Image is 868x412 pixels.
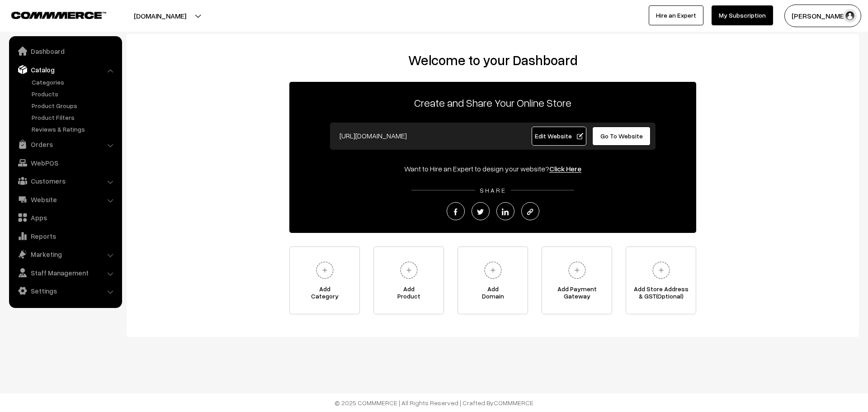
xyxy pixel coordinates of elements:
a: Add Store Address& GST(Optional) [626,246,696,314]
span: Add Product [374,285,443,303]
img: COMMMERCE [11,12,106,19]
span: Add Payment Gateway [542,285,612,303]
a: Edit Website [532,127,587,146]
button: [DOMAIN_NAME] [102,5,218,27]
span: Edit Website [535,132,583,140]
a: Products [29,89,119,99]
a: Website [11,191,119,208]
a: COMMMERCE [11,9,90,20]
h2: Welcome to your Dashboard [136,52,850,68]
img: plus.svg [312,258,337,283]
a: Go To Website [592,127,651,146]
div: Want to Hire an Expert to design your website? [289,163,696,174]
a: Staff Management [11,265,119,281]
a: AddDomain [458,246,528,314]
a: Reviews & Ratings [29,124,119,134]
span: Add Store Address & GST(Optional) [626,285,696,303]
a: Orders [11,136,119,152]
button: [PERSON_NAME] [784,5,861,27]
img: plus.svg [481,258,505,283]
a: Apps [11,209,119,226]
a: WebPOS [11,155,119,171]
a: Product Groups [29,101,119,110]
a: Reports [11,228,119,244]
p: Create and Share Your Online Store [289,95,696,111]
a: Settings [11,283,119,299]
img: plus.svg [649,258,674,283]
a: Customers [11,173,119,189]
span: Add Category [290,285,359,303]
a: Hire an Expert [649,5,703,25]
span: Add Domain [458,285,528,303]
a: My Subscription [712,5,773,25]
a: Product Filters [29,113,119,122]
a: Click Here [549,164,581,173]
a: Dashboard [11,43,119,59]
span: Go To Website [600,132,643,140]
img: plus.svg [565,258,590,283]
a: Categories [29,77,119,87]
a: Add PaymentGateway [542,246,612,314]
a: Marketing [11,246,119,262]
span: SHARE [475,186,511,194]
a: COMMMERCE [494,399,533,407]
a: Catalog [11,62,119,78]
img: user [843,9,857,23]
a: AddProduct [373,246,444,314]
a: AddCategory [289,246,360,314]
img: plus.svg [396,258,421,283]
